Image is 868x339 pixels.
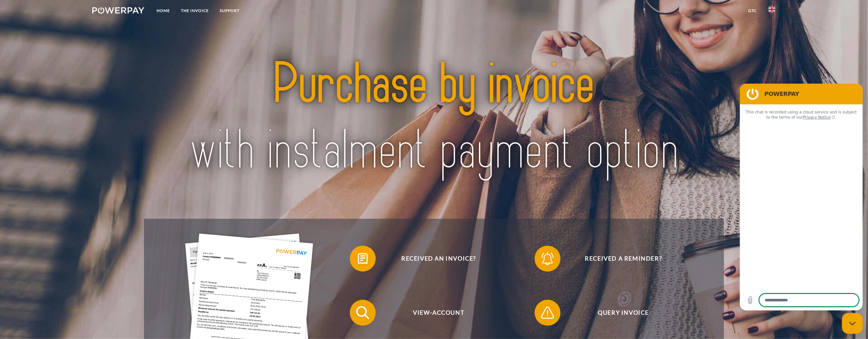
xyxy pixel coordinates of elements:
span: Received a reminder? [544,246,703,272]
span: Query Invoice [544,300,703,326]
button: Received a reminder? [535,246,703,272]
a: THE INVOICE [175,5,214,17]
button: Query Invoice [535,300,703,326]
a: GTC [743,5,762,17]
img: qb_bell.svg [540,251,556,267]
iframe: Button to launch messaging window [842,313,863,334]
a: Home [151,5,175,17]
img: qb_warning.svg [540,305,556,321]
iframe: Messaging window [740,84,863,310]
button: View-Account [350,300,518,326]
img: qb_bill.svg [355,251,371,267]
img: title-powerpay_en.svg [178,34,690,201]
span: Received an invoice? [360,246,518,272]
img: logo-powerpay-white.svg [92,7,144,14]
button: Received an invoice? [350,246,518,272]
img: qb_search.svg [355,305,371,321]
a: Support [214,5,245,17]
span: View-Account [360,300,518,326]
img: en [768,6,776,13]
